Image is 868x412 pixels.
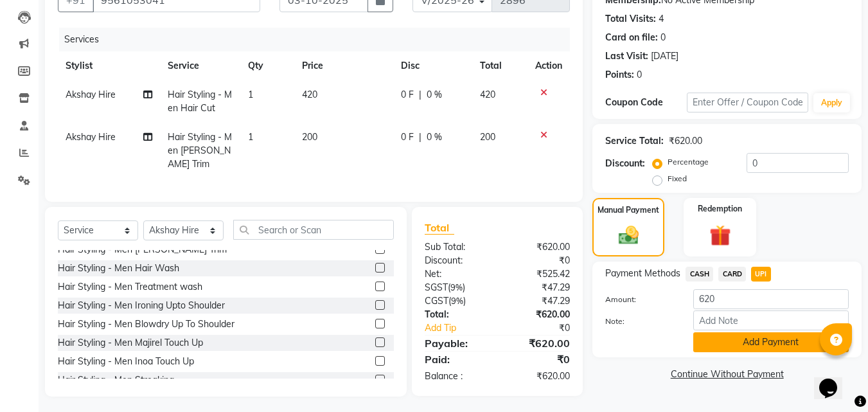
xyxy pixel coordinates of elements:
div: ₹47.29 [497,281,580,294]
label: Note: [596,316,683,327]
label: Percentage [668,156,709,168]
label: Redemption [698,203,742,215]
div: Hair Styling - Men Majirel Touch Up [58,336,203,350]
span: 420 [480,89,495,100]
span: CASH [686,267,713,282]
span: CGST [425,295,448,307]
div: Hair Styling - Men Hair Wash [58,262,179,275]
div: ₹620.00 [497,336,580,351]
th: Stylist [58,51,160,80]
span: 200 [302,131,317,143]
span: 0 % [427,88,442,102]
div: ₹47.29 [497,294,580,308]
th: Service [160,51,240,80]
div: ₹0 [497,352,580,367]
div: 0 [637,68,642,82]
div: Payable: [415,336,497,351]
div: Balance : [415,370,497,383]
div: Hair Styling - Men Streaking [58,373,174,387]
div: ( ) [415,281,497,294]
span: CARD [718,267,746,282]
div: ( ) [415,294,497,308]
span: 9% [450,282,463,292]
span: UPI [751,267,771,282]
div: Service Total: [605,134,664,148]
th: Disc [393,51,472,80]
div: ₹620.00 [497,240,580,254]
iframe: chat widget [814,361,855,399]
div: ₹620.00 [669,134,702,148]
span: 0 F [401,130,414,144]
th: Action [527,51,570,80]
button: Add Payment [693,332,849,352]
div: [DATE] [651,49,678,63]
span: 420 [302,89,317,100]
div: Hair Styling - Men Blowdry Up To Shoulder [58,318,235,331]
div: Hair Styling - Men [PERSON_NAME] Trim [58,243,227,256]
img: _cash.svg [612,224,645,247]
div: Coupon Code [605,96,686,109]
div: 0 [660,31,666,44]
span: | [419,88,421,102]
div: ₹0 [497,254,580,267]
a: Add Tip [415,321,511,335]
div: Services [59,28,580,51]
div: Hair Styling - Men Treatment wash [58,280,202,294]
div: ₹0 [511,321,580,335]
span: 200 [480,131,495,143]
div: Hair Styling - Men Ironing Upto Shoulder [58,299,225,312]
input: Add Note [693,310,849,330]
th: Qty [240,51,294,80]
th: Price [294,51,393,80]
span: Hair Styling - Men Hair Cut [168,89,232,114]
div: Hair Styling - Men Inoa Touch Up [58,355,194,368]
span: Akshay Hire [66,89,116,100]
span: | [419,130,421,144]
span: Akshay Hire [66,131,116,143]
span: Total [425,221,454,235]
span: Payment Methods [605,267,680,280]
div: Net: [415,267,497,281]
div: Sub Total: [415,240,497,254]
label: Manual Payment [598,204,659,216]
div: Total: [415,308,497,321]
span: 0 % [427,130,442,144]
div: Points: [605,68,634,82]
div: Total Visits: [605,12,656,26]
div: 4 [659,12,664,26]
span: Hair Styling - Men [PERSON_NAME] Trim [168,131,232,170]
input: Enter Offer / Coupon Code [687,93,808,112]
div: ₹525.42 [497,267,580,281]
div: ₹620.00 [497,370,580,383]
a: Continue Without Payment [595,368,859,381]
div: Paid: [415,352,497,367]
span: SGST [425,282,448,293]
div: Discount: [605,157,645,170]
div: Card on file: [605,31,658,44]
label: Fixed [668,173,687,184]
input: Amount [693,289,849,309]
label: Amount: [596,294,683,305]
button: Apply [813,93,850,112]
span: 9% [451,296,463,306]
div: ₹620.00 [497,308,580,321]
div: Discount: [415,254,497,267]
div: Last Visit: [605,49,648,63]
span: 1 [248,89,253,100]
span: 0 F [401,88,414,102]
th: Total [472,51,528,80]
input: Search or Scan [233,220,394,240]
img: _gift.svg [703,222,738,249]
span: 1 [248,131,253,143]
